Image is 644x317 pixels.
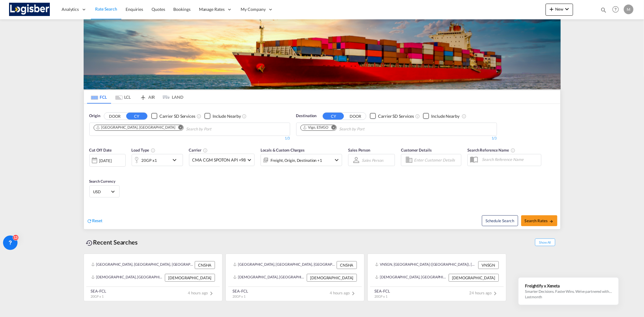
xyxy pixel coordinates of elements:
[414,155,459,165] input: Enter Customer Details
[546,4,573,16] button: icon-plus 400-fgNewicon-chevron-down
[84,19,561,89] img: LCL+%26+FCL+BACKGROUND.png
[204,113,241,119] md-checkbox: Checkbox No Ink
[610,4,624,15] div: Help
[431,113,460,119] div: Include Nearby
[95,6,117,11] span: Rate Search
[375,288,390,294] div: SEA-FCL
[89,136,290,141] div: 1/3
[233,261,335,269] div: CNSHA, Shanghai, China, Greater China & Far East Asia, Asia Pacific
[330,290,357,295] span: 4 hours ago
[159,90,184,104] md-tab-item: LAND
[449,274,498,282] div: [DEMOGRAPHIC_DATA]
[139,94,147,98] md-icon: icon-airplane
[378,113,414,119] div: Carrier SD Services
[132,154,183,166] div: 20GP x1icon-chevron-down
[111,90,135,104] md-tab-item: LCL
[469,290,499,295] span: 24 hours ago
[165,274,215,282] div: [DEMOGRAPHIC_DATA]
[199,6,225,12] span: Manage Rates
[189,148,208,152] span: Carrier
[91,294,104,298] span: 20GP x 1
[300,123,399,134] md-chips-wrap: Chips container. Use arrow keys to select chips.
[233,274,306,282] div: ESVGO, Vigo, Spain, Southern Europe, Europe
[401,148,431,152] span: Customer Details
[91,274,164,282] div: ESVGO, Vigo, Spain, Southern Europe, Europe
[307,274,357,282] div: [DEMOGRAPHIC_DATA]
[548,5,555,13] md-icon: icon-plus 400-fg
[89,113,100,119] span: Origin
[233,294,245,298] span: 20GP x 1
[521,215,557,226] button: Search Ratesicon-arrow-right
[126,7,143,12] span: Enquiries
[233,288,248,294] div: SEA-FCL
[92,218,103,223] span: Reset
[208,290,215,297] md-icon: icon-chevron-right
[84,254,223,301] recent-search-card: [GEOGRAPHIC_DATA], [GEOGRAPHIC_DATA], [GEOGRAPHIC_DATA], [GEOGRAPHIC_DATA] & [GEOGRAPHIC_DATA], [...
[350,290,357,297] md-icon: icon-chevron-right
[84,104,560,229] div: OriginDOOR CY Checkbox No InkUnchecked: Search for CY (Container Yard) services for all selected ...
[197,114,201,119] md-icon: Unchecked: Search for CY (Container Yard) services for all selected carriers.Checked : Search for...
[99,158,112,163] div: [DATE]
[86,239,93,247] md-icon: icon-backup-restore
[337,261,357,269] div: CNSHA
[511,148,515,153] md-icon: Your search will be saved by the below given name
[423,113,460,119] md-checkbox: Checkbox No Ink
[174,7,191,12] span: Bookings
[323,113,344,120] button: CY
[261,154,342,166] div: Freight Origin Destination Factory Stuffingicon-chevron-down
[525,218,554,223] span: Search Rates
[296,113,317,119] span: Destination
[361,156,384,165] md-select: Sales Person
[93,123,246,134] md-chips-wrap: Chips container. Use arrow keys to select chips.
[610,4,621,14] span: Help
[242,114,247,119] md-icon: Unchecked: Ignores neighbouring ports when fetching rates.Checked : Includes neighbouring ports w...
[624,5,633,14] div: M
[327,125,336,131] button: Remove
[467,148,515,152] span: Search Reference Name
[142,156,157,165] div: 20GP x1
[174,125,183,131] button: Remove
[89,166,94,174] md-datepicker: Select
[87,90,111,104] md-tab-item: FCL
[87,218,103,224] div: icon-refreshReset
[462,114,466,119] md-icon: Unchecked: Ignores neighbouring ports when fetching rates.Checked : Includes neighbouring ports w...
[93,189,110,194] span: USD
[159,113,195,119] div: Carrier SD Services
[535,239,555,246] span: Show All
[375,274,447,282] div: ESVGO, Vigo, Spain, Southern Europe, Europe
[203,148,208,153] md-icon: The selected Trucker/Carrierwill be displayed in the rate results If the rates are from another f...
[96,125,177,130] div: Press delete to remove this chip.
[188,290,215,295] span: 4 hours ago
[482,215,518,226] button: Note: By default Schedule search will only considerorigin ports, destination ports and cut off da...
[151,148,155,153] md-icon: icon-information-outline
[186,124,243,134] input: Chips input.
[303,125,330,130] div: Press delete to remove this chip.
[96,125,175,130] div: Shanghai, CNSHA
[600,7,607,13] md-icon: icon-magnify
[89,179,116,184] span: Search Currency
[135,90,159,104] md-tab-item: AIR
[261,148,305,152] span: Locals & Custom Charges
[478,261,499,269] div: VNSGN
[87,218,92,224] md-icon: icon-refresh
[93,187,116,196] md-select: Select Currency: $ USDUnited States Dollar
[241,6,266,12] span: My Company
[271,156,322,165] div: Freight Origin Destination Factory Stuffing
[375,294,387,298] span: 20GP x 1
[152,7,165,12] span: Quotes
[415,114,420,119] md-icon: Unchecked: Search for CY (Container Yard) services for all selected carriers.Checked : Search for...
[367,254,506,301] recent-search-card: VNSGN, [GEOGRAPHIC_DATA] ([GEOGRAPHIC_DATA]), [GEOGRAPHIC_DATA], [GEOGRAPHIC_DATA], [GEOGRAPHIC_D...
[600,7,607,16] div: icon-magnify
[89,148,112,152] span: Cut Off Date
[151,113,195,119] md-checkbox: Checkbox No Ink
[548,7,571,11] span: New
[375,261,477,269] div: VNSGN, Ho Chi Minh City (Saigon), Viet Nam, South East Asia, Asia Pacific
[339,124,396,134] input: Chips input.
[195,261,215,269] div: CNSHA
[89,154,126,167] div: [DATE]
[126,113,147,120] button: CY
[492,290,499,297] md-icon: icon-chevron-right
[132,148,155,152] span: Load Type
[348,148,370,152] span: Sales Person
